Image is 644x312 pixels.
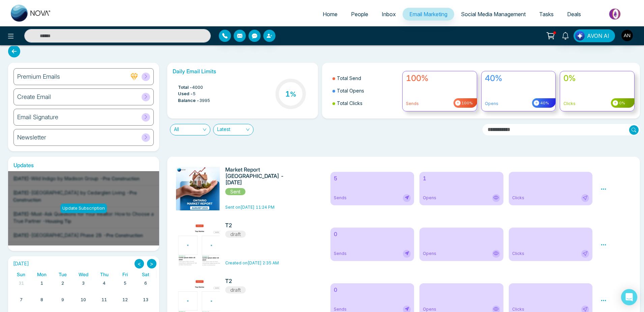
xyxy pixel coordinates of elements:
[100,295,108,305] a: September 11, 2025
[225,278,298,284] h6: T2
[621,289,637,305] div: Open Intercom Messenger
[323,11,338,18] span: Home
[225,222,298,229] h6: T2
[32,279,53,295] td: September 1, 2025
[332,97,398,109] li: Total Clicks
[178,84,192,91] span: Total -
[81,279,86,288] a: September 3, 2025
[225,286,246,293] span: draft
[618,100,625,106] span: 0%
[512,195,524,201] span: Clicks
[560,8,588,21] a: Deals
[143,279,148,288] a: September 6, 2025
[575,31,585,41] img: Lead Flow
[539,11,554,18] span: Tasks
[135,259,144,268] button: <
[563,101,631,107] p: Clicks
[135,279,156,295] td: September 6, 2025
[591,6,640,22] img: Market-place.gif
[574,29,615,42] button: AVON AI
[135,295,156,312] td: September 13, 2025
[73,295,94,312] td: September 10, 2025
[101,279,107,288] a: September 4, 2025
[73,279,94,295] td: September 3, 2025
[17,93,51,101] h6: Create Email
[147,259,156,268] button: >
[334,231,411,237] h6: 0
[36,270,48,279] a: Monday
[532,8,560,21] a: Tasks
[316,8,344,21] a: Home
[11,279,32,295] td: August 31, 2025
[382,11,396,18] span: Inbox
[79,295,87,305] a: September 10, 2025
[225,260,279,265] span: Created on [DATE] 2:35 AM
[39,295,45,305] a: September 8, 2025
[193,90,196,97] span: 5
[621,30,633,41] img: User Avatar
[178,90,193,97] span: Used -
[17,279,25,288] a: August 31, 2025
[94,279,115,295] td: September 4, 2025
[285,89,296,98] h3: 1
[485,74,552,83] h4: 40%
[225,166,298,186] h6: Market Report [GEOGRAPHIC_DATA] - [DATE]
[142,295,150,305] a: September 13, 2025
[225,231,246,238] span: draft
[152,222,247,268] img: novacrm
[39,279,45,288] a: September 1, 2025
[60,279,65,288] a: September 2, 2025
[539,100,549,106] span: 40%
[19,295,24,305] a: September 7, 2025
[225,205,274,210] span: Sent on [DATE] 11:24 PM
[567,11,581,18] span: Deals
[141,270,151,279] a: Saturday
[290,90,296,98] span: %
[121,295,129,305] a: September 12, 2025
[334,195,347,201] span: Sends
[94,295,115,312] td: September 11, 2025
[99,270,110,279] a: Thursday
[423,175,500,182] h6: 1
[115,295,136,312] td: September 12, 2025
[344,8,375,21] a: People
[60,295,65,305] a: September 9, 2025
[122,279,128,288] a: September 5, 2025
[57,270,68,279] a: Tuesday
[199,97,210,104] span: 3995
[423,195,436,201] span: Opens
[423,251,436,257] span: Opens
[60,204,107,213] div: Update Subscription
[11,5,51,22] img: Nova CRM Logo
[17,134,46,141] h6: Newsletter
[403,8,454,21] a: Email Marketing
[461,11,526,18] span: Social Media Management
[173,68,313,75] h6: Daily Email Limits
[375,8,403,21] a: Inbox
[192,84,203,91] span: 4000
[332,72,398,84] li: Total Send
[17,113,58,121] h6: Email Signature
[217,124,250,135] span: Latest
[121,270,129,279] a: Friday
[52,295,73,312] td: September 9, 2025
[8,162,159,168] h6: Updates
[52,279,73,295] td: September 2, 2025
[406,74,473,83] h4: 100%
[512,251,524,257] span: Clicks
[334,251,347,257] span: Sends
[332,84,398,97] li: Total Opens
[225,188,245,195] span: Sent
[17,73,60,80] h6: Premium Emails
[485,101,552,107] p: Opens
[406,101,473,107] p: Sends
[16,270,27,279] a: Sunday
[334,175,411,182] h6: 5
[115,279,136,295] td: September 5, 2025
[351,11,368,18] span: People
[334,287,411,293] h6: 0
[77,270,90,279] a: Wednesday
[174,124,206,135] span: All
[587,32,609,40] span: AVON AI
[454,8,532,21] a: Social Media Management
